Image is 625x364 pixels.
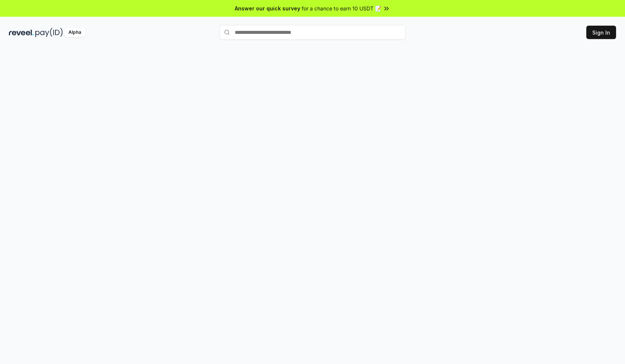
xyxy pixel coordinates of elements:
[64,28,85,37] div: Alpha
[302,4,381,12] span: for a chance to earn 10 USDT 📝
[235,4,300,12] span: Answer our quick survey
[586,26,616,39] button: Sign In
[9,28,34,37] img: reveel_dark
[35,28,63,37] img: pay_id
